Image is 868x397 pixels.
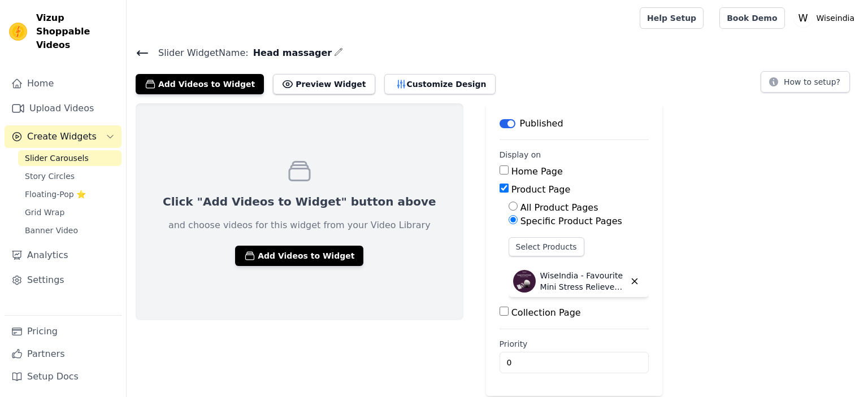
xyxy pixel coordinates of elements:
[5,320,121,343] a: Pricing
[500,338,649,350] label: Priority
[25,152,89,164] span: Slider Carousels
[509,237,584,256] button: Select Products
[719,7,784,29] a: Book Demo
[5,244,121,267] a: Analytics
[168,219,431,232] p: and choose videos for this widget from your Video Library
[18,150,121,166] a: Slider Carousels
[511,166,563,177] label: Home Page
[5,72,121,95] a: Home
[511,184,571,195] label: Product Page
[273,74,375,94] button: Preview Widget
[640,7,704,29] a: Help Setup
[520,117,563,130] p: Published
[520,202,598,213] label: All Product Pages
[163,194,436,210] p: Click "Add Videos to Widget" button above
[500,149,541,160] legend: Display on
[18,168,121,184] a: Story Circles
[513,270,536,293] img: WiseIndia - Favourite Mini Stress Reliever Massager ” 1 Year Warranty
[511,307,581,318] label: Collection Page
[5,365,121,388] a: Setup Docs
[5,343,121,365] a: Partners
[25,189,86,200] span: Floating-Pop ⭐
[25,171,75,182] span: Story Circles
[235,246,363,266] button: Add Videos to Widget
[798,12,808,24] text: W
[149,46,249,60] span: Slider Widget Name:
[520,216,622,226] label: Specific Product Pages
[25,207,64,218] span: Grid Wrap
[9,23,27,41] img: Vizup
[761,79,850,90] a: How to setup?
[249,46,332,60] span: Head massager
[18,204,121,220] a: Grid Wrap
[18,223,121,238] a: Banner Video
[136,74,264,94] button: Add Videos to Widget
[18,186,121,202] a: Floating-Pop ⭐
[334,45,343,60] div: Edit Name
[5,125,121,148] button: Create Widgets
[625,272,644,291] button: Delete widget
[761,71,850,93] button: How to setup?
[36,11,117,52] span: Vizup Shoppable Videos
[384,74,496,94] button: Customize Design
[5,269,121,291] a: Settings
[27,130,97,143] span: Create Widgets
[794,8,859,28] button: W Wiseindia
[25,225,78,236] span: Banner Video
[540,270,625,293] p: WiseIndia - Favourite Mini Stress Reliever Massager ” 1 Year Warranty
[812,8,859,28] p: Wiseindia
[5,97,121,120] a: Upload Videos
